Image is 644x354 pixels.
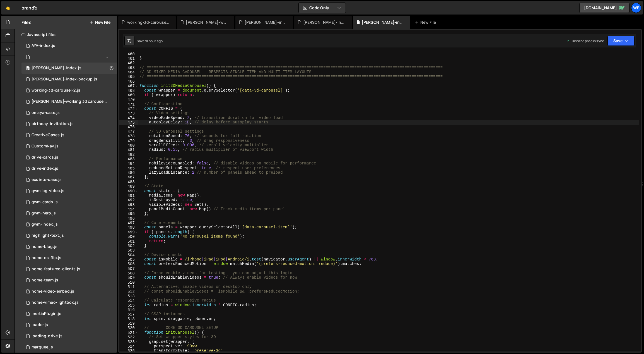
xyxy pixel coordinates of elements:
div: 503 [119,248,138,253]
div: loader.js [32,322,48,327]
button: New File [90,20,110,25]
div: [PERSON_NAME]-index-backup.js [303,20,345,25]
div: Saved [137,39,163,43]
div: 12095/46873.js [21,96,119,107]
div: 489 [119,184,138,189]
div: 12095/31445.js [21,130,117,141]
div: home-video-embed.js [32,289,74,294]
div: 524 [119,344,138,349]
a: We [631,3,641,13]
div: 12095/34818.js [21,219,117,230]
div: 492 [119,198,138,202]
div: 498 [119,225,138,230]
div: birthday-invitation.js [32,121,74,126]
div: 463 [119,66,138,70]
div: 478 [119,134,138,138]
div: New File [415,20,438,25]
div: 508 [119,271,138,276]
div: 525 [119,349,138,353]
div: 515 [119,303,138,308]
div: 501 [119,239,138,244]
div: 493 [119,203,138,207]
div: [PERSON_NAME]-working 3d carousel.js [32,99,108,104]
div: 494 [119,207,138,212]
div: 512 [119,290,138,294]
div: 484 [119,161,138,166]
div: 460 [119,52,138,56]
div: gwm-index.js [32,222,58,227]
div: 465 [119,75,138,79]
div: 497 [119,221,138,225]
div: highlight-text.js [32,233,64,238]
div: working-3d-carousel-2.js [32,88,80,93]
div: 12095/39251.js [21,275,117,286]
div: working-3d-carousel-2.js [127,20,169,25]
div: 12095/34673.js [21,197,117,208]
div: 480 [119,143,138,148]
div: 12095/46698.js [21,40,117,51]
div: 12095/46699.js [21,51,119,63]
div: home-team.js [32,278,58,283]
div: 12095/35235.js [21,152,117,163]
div: Javascript files [15,29,117,40]
div: 12095/33534.js [21,185,117,197]
div: 12095/38008.js [21,297,117,308]
div: 12095/46624.js [21,63,117,74]
div: 488 [119,180,138,184]
div: 522 [119,335,138,339]
div: 516 [119,308,138,312]
div: 471 [119,102,138,107]
div: 519 [119,321,138,326]
div: 12095/37997.js [21,252,117,264]
div: 481 [119,148,138,152]
div: 472 [119,107,138,111]
div: brandЪ [21,4,37,11]
div: 1 hour ago [147,39,163,43]
div: 513 [119,294,138,298]
div: loading-drive.js [32,334,62,339]
div: 482 [119,152,138,157]
div: 464 [119,70,138,75]
div: home-featured-clients.js [32,267,80,272]
div: 514 [119,298,138,303]
div: 12095/39583.js [21,230,117,241]
div: home-blog.js [32,244,57,249]
div: 496 [119,216,138,221]
div: 12095/29478.js [21,342,117,353]
div: 479 [119,139,138,143]
div: 495 [119,212,138,216]
div: 461 [119,56,138,61]
div: 483 [119,157,138,161]
div: ecoints-case.js [32,177,62,182]
div: 470 [119,97,138,102]
a: [DOMAIN_NAME] [579,3,629,13]
span: 0 [26,66,30,71]
div: 507 [119,267,138,271]
div: 476 [119,125,138,129]
div: 491 [119,193,138,198]
div: 518 [119,317,138,321]
div: ------------------------------------------------.js [32,54,108,59]
div: 490 [119,189,138,193]
div: 12095/31261.js [21,141,117,152]
div: 499 [119,230,138,235]
div: 12095/39566.js [21,174,117,185]
div: 510 [119,280,138,285]
div: 509 [119,276,138,280]
div: 506 [119,262,138,266]
div: CreativeCases.js [32,133,64,138]
div: [PERSON_NAME]-index-backup.js [32,77,97,82]
div: 520 [119,326,138,330]
div: 12095/47081.js [21,85,117,96]
div: 477 [119,130,138,134]
div: 521 [119,331,138,335]
div: 474 [119,116,138,120]
div: 12095/29427.js [21,286,117,297]
div: 462 [119,61,138,65]
div: 466 [119,79,138,84]
button: Save [607,36,635,46]
a: 🤙 [1,1,15,15]
div: 500 [119,235,138,239]
div: 511 [119,285,138,289]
